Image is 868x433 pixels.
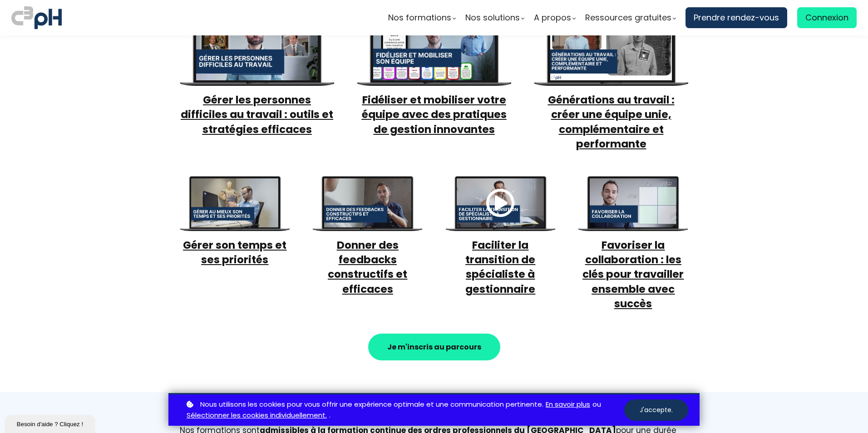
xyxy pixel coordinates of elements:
a: Favoriser la collaboration : les clés pour travailler ensemble avec succès [582,238,684,311]
img: logo C3PH [11,5,62,31]
a: Prendre rendez-vous [686,7,787,28]
span: Ressources gratuites [585,11,671,25]
a: Générations au travail : créer une équipe unie, complémentaire et performante [548,93,675,151]
p: ou . [184,399,624,422]
a: Donner des feedbacks constructifs et efficaces [328,238,407,296]
a: Gérer les personnes difficiles au travail : outils et stratégies efficaces [181,93,333,136]
button: Je m'inscris au parcours [368,334,500,360]
iframe: chat widget [5,413,97,433]
a: Connexion [797,7,857,28]
span: Connexion [805,11,848,25]
button: J'accepte. [624,399,688,421]
strong: Je m'inscris au parcours [387,342,481,352]
span: A propos [534,11,571,25]
span: Prendre rendez-vous [694,11,779,25]
a: Sélectionner les cookies individuellement. [187,410,327,421]
a: Fidéliser et mobiliser votre équipe avec des pratiques de gestion innovantes [362,93,507,136]
a: Gérer son temps et ses priorités [183,238,286,267]
a: Faciliter la transition de spécialiste à gestionnaire [465,238,535,296]
span: Nos solutions [465,11,520,25]
span: Nos formations [388,11,451,25]
span: Nous utilisons les cookies pour vous offrir une expérience optimale et une communication pertinente. [200,399,543,410]
a: En savoir plus [546,399,590,410]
